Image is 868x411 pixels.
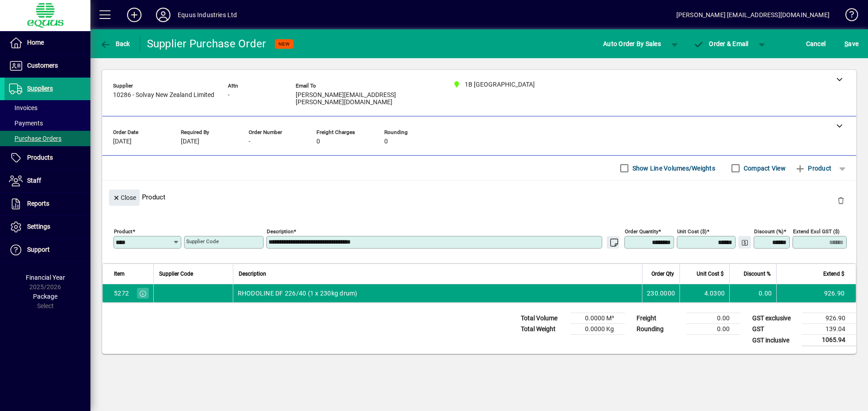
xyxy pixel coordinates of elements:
[228,92,230,99] span: -
[693,40,749,47] span: Order & Email
[651,269,674,279] span: Order Qty
[5,100,90,115] a: Invoices
[114,228,132,235] mat-label: Product
[5,115,90,131] a: Payments
[738,236,751,249] button: Change Price Levels
[697,269,724,279] span: Unit Cost $
[120,7,149,23] button: Add
[5,193,90,215] a: Reports
[839,2,857,31] a: Knowledge Base
[278,41,290,47] span: NEW
[102,180,856,213] div: Product
[27,177,41,184] span: Staff
[5,216,90,238] a: Settings
[109,189,140,206] button: Close
[90,36,140,52] app-page-header-button: Back
[748,313,802,324] td: GST exclusive
[267,228,293,235] mat-label: Description
[5,147,90,169] a: Products
[113,92,214,99] span: 10286 - Solvay New Zealand Limited
[676,8,830,22] div: [PERSON_NAME] [EMAIL_ADDRESS][DOMAIN_NAME]
[844,40,848,47] span: S
[754,228,783,235] mat-label: Discount (%)
[625,228,658,235] mat-label: Order Quantity
[98,36,132,52] button: Back
[33,293,57,300] span: Package
[27,62,58,69] span: Customers
[238,289,358,298] span: RHODOLINE DF 226/40 (1 x 230kg drum)
[776,284,856,302] td: 926.90
[516,313,571,324] td: Total Volume
[186,238,219,245] mat-label: Supplier Code
[729,284,776,302] td: 0.00
[27,39,44,46] span: Home
[830,189,852,211] button: Delete
[26,274,65,281] span: Financial Year
[5,55,90,77] a: Customers
[802,313,856,324] td: 926.90
[748,324,802,335] td: GST
[686,313,741,324] td: 0.00
[27,200,49,207] span: Reports
[842,36,861,52] button: Save
[677,228,707,235] mat-label: Unit Cost ($)
[571,313,625,324] td: 0.0000 M³
[686,324,741,335] td: 0.00
[114,289,129,298] div: 5272
[5,131,90,146] a: Purchase Orders
[178,8,237,22] div: Equus Industries Ltd
[844,37,859,51] span: ave
[113,190,136,205] span: Close
[802,324,856,335] td: 139.04
[27,85,53,92] span: Suppliers
[631,164,715,173] label: Show Line Volumes/Weights
[149,7,178,23] button: Profile
[802,335,856,346] td: 1065.94
[679,284,729,302] td: 4.0300
[9,135,61,142] span: Purchase Orders
[239,269,266,279] span: Description
[599,36,665,52] button: Auto Order By Sales
[744,269,771,279] span: Discount %
[114,269,125,279] span: Item
[748,335,802,346] td: GST inclusive
[793,228,840,235] mat-label: Extend excl GST ($)
[147,37,266,51] div: Supplier Purchase Order
[516,324,571,335] td: Total Weight
[384,138,388,145] span: 0
[296,92,431,106] span: [PERSON_NAME][EMAIL_ADDRESS][PERSON_NAME][DOMAIN_NAME]
[742,164,786,173] label: Compact View
[571,324,625,335] td: 0.0000 Kg
[316,138,320,145] span: 0
[632,313,686,324] td: Freight
[804,36,828,52] button: Cancel
[806,37,826,51] span: Cancel
[5,170,90,192] a: Staff
[830,196,852,204] app-page-header-button: Delete
[249,138,250,145] span: -
[100,40,130,47] span: Back
[642,284,679,302] td: 230.0000
[9,120,43,127] span: Payments
[603,37,661,51] span: Auto Order By Sales
[689,36,753,52] button: Order & Email
[790,160,836,176] button: Product
[159,269,193,279] span: Supplier Code
[27,154,53,161] span: Products
[113,138,132,145] span: [DATE]
[181,138,199,145] span: [DATE]
[107,193,142,201] app-page-header-button: Close
[27,246,50,253] span: Support
[27,223,50,230] span: Settings
[5,32,90,54] a: Home
[5,239,90,261] a: Support
[632,324,686,335] td: Rounding
[795,161,831,175] span: Product
[9,104,38,111] span: Invoices
[823,269,844,279] span: Extend $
